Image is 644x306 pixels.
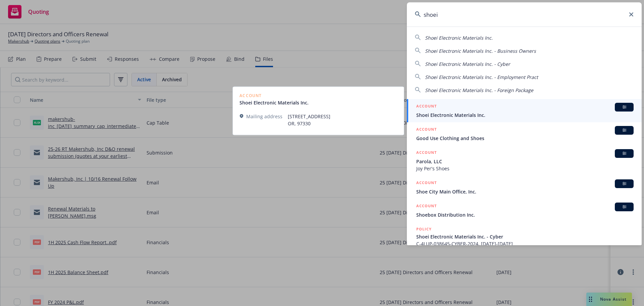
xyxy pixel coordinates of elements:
[407,199,642,222] a: ACCOUNTBIShoebox Distribution Inc.
[618,181,631,187] span: BI
[407,99,642,122] a: ACCOUNTBIShoei Electronic Materials Inc.
[407,122,642,145] a: ACCOUNTBIGood Use Clothing and Shoes
[416,149,437,157] h5: ACCOUNT
[416,179,437,187] h5: ACCOUNT
[618,150,631,157] span: BI
[416,240,634,247] span: C-4LUP-038645-CYBER-2024, [DATE]-[DATE]
[618,204,631,210] span: BI
[407,222,642,251] a: POLICYShoei Electronic Materials Inc. - CyberC-4LUP-038645-CYBER-2024, [DATE]-[DATE]
[416,158,634,165] span: Parola, LLC
[416,126,437,134] h5: ACCOUNT
[407,145,642,176] a: ACCOUNTBIParola, LLCJoy Per's Shoes
[416,135,634,142] span: Good Use Clothing and Shoes
[416,165,634,172] span: Joy Per's Shoes
[425,87,533,93] span: Shoei Electronic Materials Inc. - Foreign Package
[416,203,437,211] h5: ACCOUNT
[407,2,642,27] input: Search...
[416,233,634,240] span: Shoei Electronic Materials Inc. - Cyber
[416,188,634,195] span: Shoe City Main Office, Inc.
[416,226,432,232] h5: POLICY
[618,127,631,133] span: BI
[425,61,510,67] span: Shoei Electronic Materials Inc. - Cyber
[425,74,538,80] span: Shoei Electronic Materials Inc. - Employment Pract
[416,211,634,218] span: Shoebox Distribution Inc.
[425,48,536,54] span: Shoei Electronic Materials Inc. - Business Owners
[407,176,642,199] a: ACCOUNTBIShoe City Main Office, Inc.
[425,35,493,41] span: Shoei Electronic Materials Inc.
[416,103,437,111] h5: ACCOUNT
[416,112,634,119] span: Shoei Electronic Materials Inc.
[618,104,631,110] span: BI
